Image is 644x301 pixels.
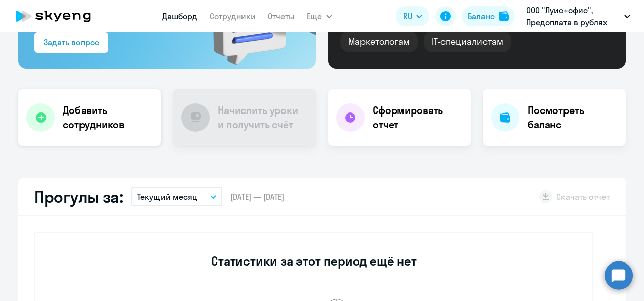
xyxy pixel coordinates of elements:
button: Ещё [307,6,332,26]
div: Задать вопрос [44,36,99,48]
span: RU [403,10,412,22]
a: Отчеты [268,11,295,21]
h3: Статистики за этот период ещё нет [211,253,416,269]
button: ООО "Луис+офис", Предоплата в рублях [521,4,635,28]
a: Сотрудники [210,11,256,21]
div: IT-специалистам [424,31,511,52]
p: ООО "Луис+офис", Предоплата в рублях [526,4,620,28]
h4: Начислить уроки и получить счёт [218,103,306,132]
h4: Посмотреть баланс [528,103,618,132]
button: RU [396,6,429,26]
h4: Добавить сотрудников [63,103,153,132]
h4: Сформировать отчет [373,103,463,132]
a: Дашборд [162,11,197,21]
button: Балансbalance [462,6,515,26]
img: balance [499,11,509,21]
h2: Прогулы за: [34,186,123,207]
button: Задать вопрос [34,32,108,53]
span: Ещё [307,10,322,22]
div: Баланс [468,10,495,22]
p: Текущий месяц [137,191,197,203]
div: Маркетологам [340,31,418,52]
button: Текущий месяц [131,187,222,206]
span: [DATE] — [DATE] [230,191,284,202]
